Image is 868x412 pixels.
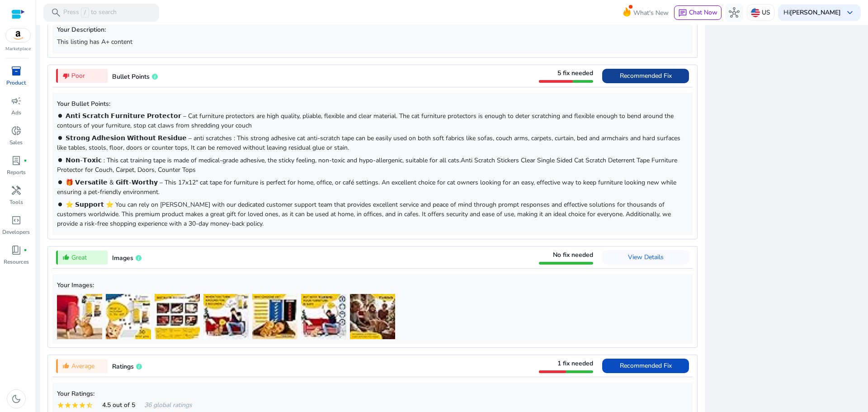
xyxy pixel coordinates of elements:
[301,294,346,339] img: 513rMpO2cqL._AC_US40_.jpg
[57,201,63,208] mat-icon: brightness_1
[11,155,22,166] span: lab_profile
[106,294,151,339] img: 51EOrFZnyfL._AC_US40_.jpg
[71,253,87,262] span: Great
[62,362,70,369] mat-icon: thumb_up_alt
[7,168,26,176] p: Reports
[11,245,22,256] span: book_4
[6,79,26,87] p: Product
[602,250,689,265] button: View Details
[602,69,689,83] button: Recommended Fix
[57,37,688,47] p: This listing has A+ content
[2,228,30,236] p: Developers
[79,402,86,409] mat-icon: star
[844,7,855,18] span: keyboard_arrow_down
[11,185,22,196] span: handyman
[71,71,85,81] span: Poor
[57,157,63,163] mat-icon: brightness_1
[57,294,102,339] img: 51Y7-d3P+AL._AC_US40_.jpg
[57,26,688,34] h5: Your Description:
[628,253,664,261] span: View Details
[57,156,677,174] span: 𝗡𝗼𝗻-𝗧𝗼𝘅𝗶𝗰 : This cat training tape is made of medical-grade adhesive, the sticky feeling, non-tox...
[783,9,841,16] p: Hi
[24,248,27,252] span: fiber_manual_record
[51,7,61,18] span: search
[64,402,71,409] mat-icon: star
[350,294,395,339] img: 51efxwnW7zL._AC_US40_.jpg
[57,390,688,398] h5: Your Ratings:
[71,402,79,409] mat-icon: star
[57,179,63,185] mat-icon: brightness_1
[9,138,23,147] p: Sales
[57,112,674,130] span: 𝗔𝗻𝘁𝗶 𝗦𝗰𝗿𝗮𝘁𝗰𝗵 𝗙𝘂𝗿𝗻𝗶𝘁𝘂𝗿𝗲 𝗣𝗿𝗼𝘁𝗲𝗰𝘁𝗼𝗿 – Cat furniture protectors are high quality, pliable, flexible a...
[102,400,135,410] span: 4.5 out of 5
[620,361,672,370] span: Recommended Fix
[155,294,200,339] img: 51OoAwNwNJL._AC_US40_.jpg
[11,66,22,76] span: inventory_2
[112,254,133,262] span: Images
[6,28,30,42] img: amazon.svg
[57,200,671,228] span: ⭐ 𝗦𝘂𝗽𝗽𝗼𝗿𝘁 ⭐ You can rely on [PERSON_NAME] with our dedicated customer support team that provides ...
[112,72,150,81] span: Bullet Points
[144,400,192,410] span: 36 global ratings
[725,4,743,22] button: hub
[620,71,672,80] span: Recommended Fix
[57,282,688,289] h5: Your Images:
[252,294,297,339] img: 510syKMW-LL._AC_US40_.jpg
[24,159,27,162] span: fiber_manual_record
[557,69,593,77] span: 5 fix needed
[57,100,688,108] h5: Your Bullet Points:
[751,8,760,17] img: us.svg
[602,359,689,373] button: Recommended Fix
[11,95,22,106] span: campaign
[203,294,249,339] img: 51-sUbvtnlL._AC_US40_.jpg
[553,251,593,259] span: No fix needed
[112,362,134,371] span: Ratings
[729,7,740,18] span: hub
[57,402,64,409] mat-icon: star
[57,135,63,141] mat-icon: brightness_1
[57,178,676,196] span: 🎁 𝗩𝗲𝗿𝘀𝗮𝘁𝗶𝗹𝗲 & 𝗚𝗶𝗳𝘁-𝗪𝗼𝗿𝘁𝗵𝘆 – This 17x12" cat tape for furniture is perfect for home, office, or ca...
[633,5,669,21] span: What's New
[4,258,29,266] p: Resources
[71,361,94,371] span: Average
[689,8,717,17] span: Chat Now
[762,5,770,20] p: US
[57,134,680,152] span: 𝗦𝘁𝗿𝗼𝗻𝗴 𝗔𝗱𝗵𝗲𝘀𝗶𝗼𝗻 𝗪𝗶𝘁𝗵𝗼𝘂𝘁 𝗥𝗲𝘀𝗶𝗱𝘂𝗲 – anti scratches : This strong adhesive cat anti-scratch tape can...
[11,109,21,117] p: Ads
[63,8,117,18] p: Press to search
[11,125,22,136] span: donut_small
[557,359,593,368] span: 1 fix needed
[62,254,70,261] mat-icon: thumb_up_alt
[11,393,22,404] span: dark_mode
[81,8,89,18] span: /
[674,5,722,20] button: chatChat Now
[790,8,841,17] b: [PERSON_NAME]
[5,46,31,52] p: Marketplace
[678,9,687,18] span: chat
[9,198,23,206] p: Tools
[86,402,93,409] mat-icon: star_half
[62,72,70,80] mat-icon: thumb_down_alt
[11,215,22,226] span: code_blocks
[57,113,63,119] mat-icon: brightness_1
